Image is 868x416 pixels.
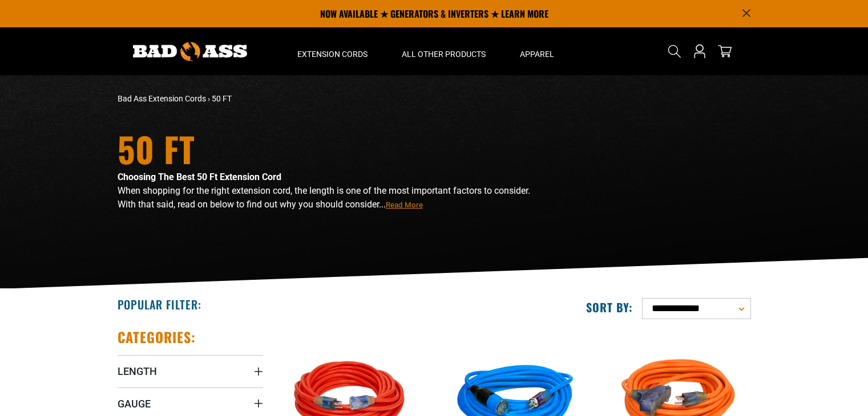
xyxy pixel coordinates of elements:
[118,355,263,387] summary: Length
[118,365,157,378] span: Length
[386,201,423,209] span: Read More
[118,184,534,211] p: When shopping for the right extension cord, the length is one of the most important factors to co...
[118,297,201,312] h2: Popular Filter:
[118,397,151,410] span: Gauge
[503,27,571,75] summary: Apparel
[212,94,232,103] span: 50 FT
[118,328,196,346] h2: Categories:
[520,49,554,59] span: Apparel
[118,94,206,103] a: Bad Ass Extension Cords
[665,42,684,60] summary: Search
[586,300,633,315] label: Sort by:
[118,172,281,182] strong: Choosing The Best 50 Ft Extension Cord
[402,49,486,59] span: All Other Products
[118,93,534,105] nav: breadcrumbs
[280,27,385,75] summary: Extension Cords
[208,94,210,103] span: ›
[297,49,368,59] span: Extension Cords
[118,132,534,166] h1: 50 FT
[385,27,503,75] summary: All Other Products
[133,42,247,61] img: Bad Ass Extension Cords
